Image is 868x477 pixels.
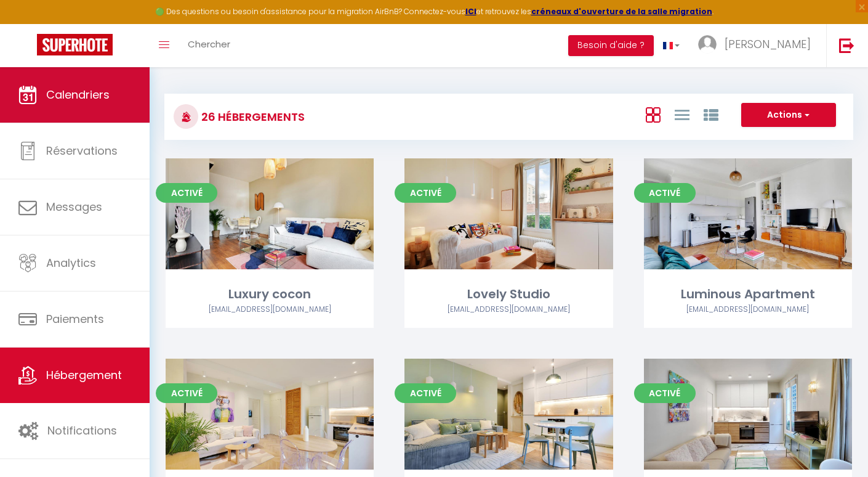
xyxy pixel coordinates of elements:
[698,35,717,54] img: ...
[166,304,374,316] div: Airbnb
[644,304,852,316] div: Airbnb
[156,383,217,403] span: Activé
[644,285,852,304] div: Luminous Apartment
[675,104,689,124] a: Vue en Liste
[839,38,854,53] img: logout
[188,38,230,51] span: Chercher
[725,36,811,52] span: [PERSON_NAME]
[47,423,117,438] span: Notifications
[46,367,122,383] span: Hébergement
[465,6,476,17] a: ICI
[37,34,113,55] img: Super Booking
[395,183,456,203] span: Activé
[46,255,96,271] span: Analytics
[404,304,613,316] div: Airbnb
[46,311,104,327] span: Paiements
[179,24,239,67] a: Chercher
[741,103,836,128] button: Actions
[395,383,456,403] span: Activé
[689,24,826,67] a: ... [PERSON_NAME]
[46,87,110,102] span: Calendriers
[198,103,305,131] h3: 26 Hébergements
[46,143,118,158] span: Réservations
[531,6,712,17] a: créneaux d'ouverture de la salle migration
[156,183,217,203] span: Activé
[10,5,47,42] button: Ouvrir le widget de chat LiveChat
[634,183,696,203] span: Activé
[646,104,661,124] a: Vue en Box
[568,35,654,56] button: Besoin d'aide ?
[404,285,613,304] div: Lovely Studio
[46,199,102,214] span: Messages
[634,383,696,403] span: Activé
[166,285,374,304] div: Luxury cocon
[704,104,718,124] a: Vue par Groupe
